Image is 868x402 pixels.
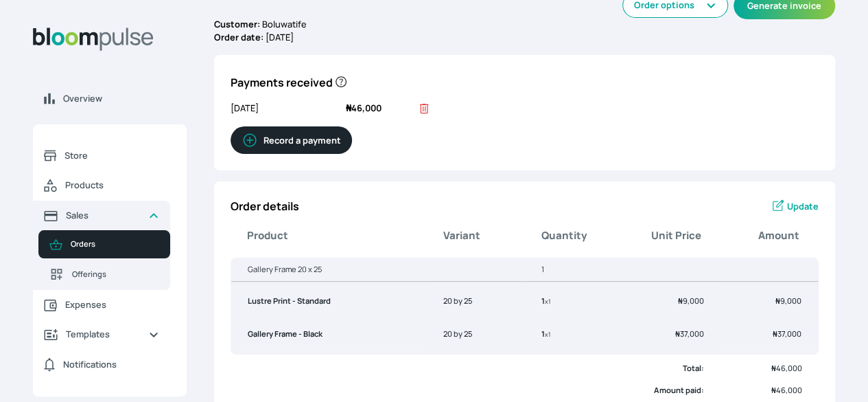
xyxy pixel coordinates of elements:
span: 37,000 [675,328,704,339]
span: 9,000 [678,295,704,306]
span: Overview [63,92,176,105]
span: 46,000 [346,102,382,114]
small: x 1 [545,330,550,339]
b: Quantity [541,228,587,244]
span: Update [787,200,819,213]
td: 1 [525,320,623,348]
span: Templates [66,328,137,341]
a: Templates [33,320,170,349]
b: Customer: [214,18,260,30]
a: Update [771,198,819,214]
span: Products [65,179,159,192]
a: Store [33,141,170,170]
td: 20 by 25 [427,320,525,348]
a: Sales [33,201,170,230]
td: Gallery Frame - Black [231,320,427,348]
span: ₦ [675,328,680,339]
td: Amount paid: [329,382,720,399]
a: Products [33,170,170,201]
span: Notifications [63,358,117,371]
span: Store [64,149,159,162]
span: ₦ [678,295,683,306]
a: Overview [33,84,187,113]
img: Bloom Logo [33,27,154,51]
span: ₦ [771,385,776,395]
span: ₦ [771,363,776,373]
span: ₦ [346,102,351,114]
b: Product [247,228,288,244]
b: Variant [443,228,480,244]
td: Lustre Print - Standard [231,287,427,315]
th: Gallery Frame 20 x 25 [231,264,525,282]
span: [DATE] [231,102,340,115]
span: Expenses [65,298,159,311]
span: 46,000 [771,363,802,373]
span: ₦ [773,328,777,339]
a: Orders [38,230,170,258]
p: Boluwatife [214,18,525,31]
b: Unit Price [651,228,701,244]
td: 1 [525,287,623,315]
span: 46,000 [771,385,802,395]
p: Order details [231,198,299,214]
b: Order date: [214,31,263,43]
small: x 1 [545,297,550,306]
p: Payments received [231,71,819,91]
a: Notifications [33,349,170,380]
th: 1 [525,264,819,282]
p: [DATE] [214,31,525,44]
a: Offerings [38,258,170,290]
td: 20 by 25 [427,287,525,315]
a: Expenses [33,290,170,320]
span: ₦ [775,295,780,306]
button: Record a payment [231,126,352,154]
b: Amount [758,228,799,244]
span: Orders [71,238,159,250]
span: Offerings [72,269,159,280]
td: Total: [329,360,720,377]
span: Sales [66,209,137,222]
span: 37,000 [773,328,801,339]
span: 9,000 [775,295,801,306]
